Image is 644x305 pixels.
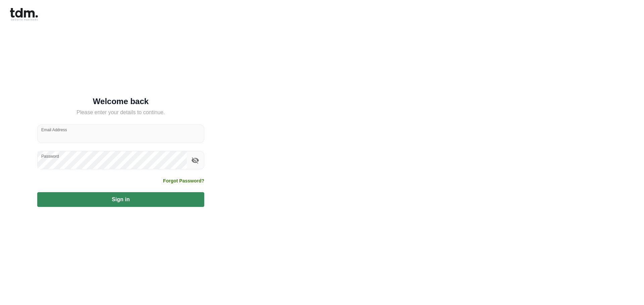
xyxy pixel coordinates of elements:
label: Password [41,153,59,159]
label: Email Address [41,127,67,133]
a: Forgot Password? [163,177,204,184]
h5: Welcome back [37,98,204,105]
button: toggle password visibility [190,155,201,166]
h5: Please enter your details to continue. [37,108,204,117]
button: Sign in [37,192,204,207]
